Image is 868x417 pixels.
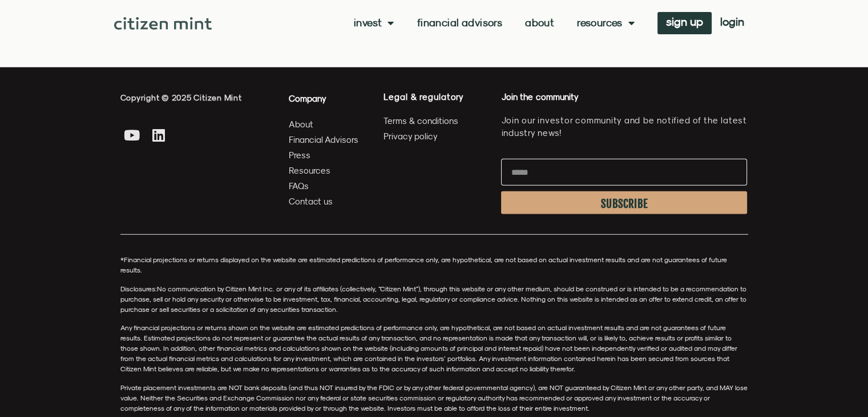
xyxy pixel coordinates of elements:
span: About [289,117,313,131]
span: sign up [666,18,703,26]
a: About [525,17,554,29]
p: Disclosures: [120,284,748,315]
a: Financial Advisors [289,133,359,147]
span: Terms & conditions [383,114,458,128]
a: Invest [354,17,394,29]
span: Copyright © 2025 Citizen Mint [120,93,242,102]
a: About [289,117,359,131]
a: Financial Advisors [417,17,502,29]
a: Resources [289,163,359,178]
h4: Company [289,91,359,106]
h4: Join the community [501,91,747,103]
span: Private placement investments are NOT bank deposits (and thus NOT insured by the FDIC or by any o... [120,383,748,412]
span: Resources [289,163,330,178]
p: *Financial projections or returns displayed on the website are estimated predictions of performan... [120,255,748,275]
span: login [720,18,744,26]
button: SUBSCRIBE [501,191,747,214]
span: Press [289,148,310,162]
nav: Menu [354,17,635,29]
a: Privacy policy [383,129,490,143]
a: Terms & conditions [383,114,490,128]
a: login [712,12,753,34]
a: Press [289,148,359,162]
p: Join our investor community and be notified of the latest industry news! [501,114,747,139]
img: Citizen Mint [114,17,212,30]
span: FAQs [289,179,309,193]
a: FAQs [289,179,359,193]
span: No communication by Citizen Mint Inc. or any of its affiliates (collectively, “Citizen Mint”), th... [120,284,746,314]
a: sign up [657,12,712,34]
h4: Legal & regulatory [383,91,490,102]
a: Contact us [289,194,359,209]
a: Resources [577,17,635,29]
span: Contact us [289,194,333,209]
span: Financial Advisors [289,133,358,147]
span: Any financial projections or returns shown on the website are estimated predictions of performanc... [120,323,737,373]
span: Privacy policy [383,129,438,143]
form: Newsletter [501,159,747,220]
span: SUBSCRIBE [601,199,648,209]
